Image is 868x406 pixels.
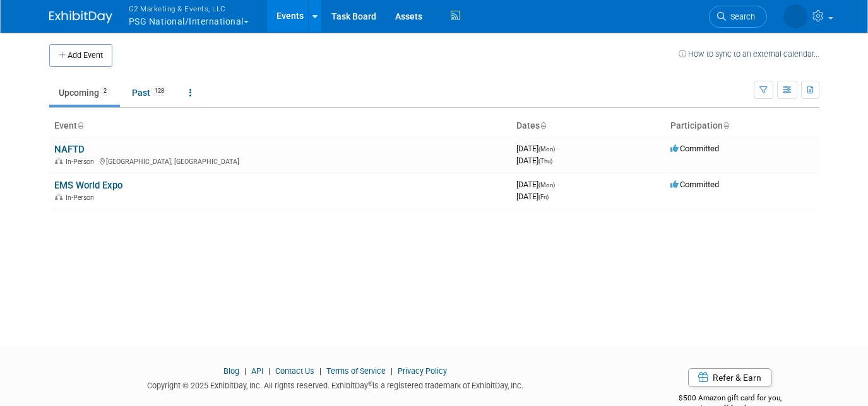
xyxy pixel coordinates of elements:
[516,144,559,153] span: [DATE]
[66,194,98,202] span: In-Person
[688,368,771,387] a: Refer & Earn
[511,115,665,137] th: Dates
[516,180,559,189] span: [DATE]
[538,194,549,200] span: (Fri)
[679,49,819,59] a: How to sync to an external calendar...
[54,156,506,166] div: [GEOGRAPHIC_DATA], [GEOGRAPHIC_DATA]
[540,120,546,130] a: Sort by Start Date
[538,158,552,165] span: (Thu)
[66,158,98,166] span: In-Person
[77,120,83,130] a: Sort by Event Name
[54,180,122,191] a: EMS World Expo
[55,158,62,164] img: In-Person Event
[54,144,85,155] a: NAFTD
[241,366,249,376] span: |
[49,115,511,137] th: Event
[316,366,324,376] span: |
[55,194,62,200] img: In-Person Event
[723,120,729,130] a: Sort by Participation Type
[100,86,110,96] span: 2
[129,2,249,15] span: G2 Marketing & Events, LLC
[251,366,263,376] a: API
[726,12,755,21] span: Search
[516,192,549,201] span: [DATE]
[709,6,767,28] a: Search
[122,81,177,105] a: Past128
[368,380,372,387] sup: ®
[151,86,168,96] span: 128
[557,144,559,153] span: -
[538,146,555,153] span: (Mon)
[557,180,559,189] span: -
[783,4,807,28] img: Laine Butler
[516,156,552,165] span: [DATE]
[665,115,819,137] th: Participation
[49,11,112,23] img: ExhibitDay
[670,144,719,153] span: Committed
[49,377,622,391] div: Copyright © 2025 ExhibitDay, Inc. All rights reserved. ExhibitDay is a registered trademark of Ex...
[538,182,555,188] span: (Mon)
[275,366,314,376] a: Contact Us
[326,366,386,376] a: Terms of Service
[398,366,447,376] a: Privacy Policy
[265,366,273,376] span: |
[670,180,719,189] span: Committed
[49,44,112,67] button: Add Event
[223,366,239,376] a: Blog
[388,366,396,376] span: |
[49,81,120,105] a: Upcoming2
